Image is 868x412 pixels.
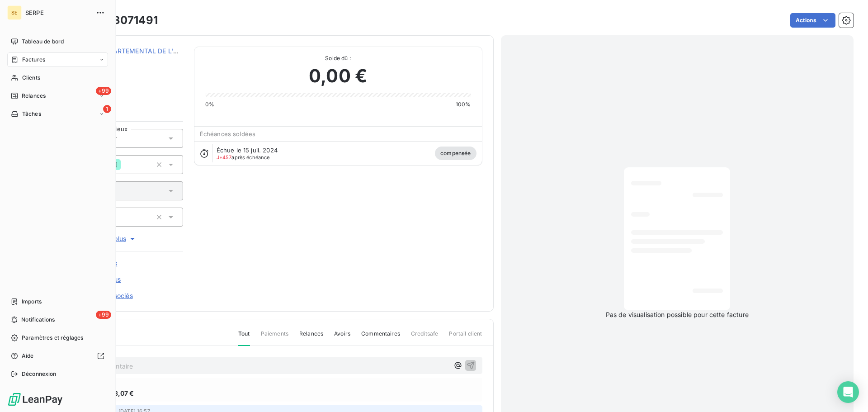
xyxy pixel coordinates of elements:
h3: 34E23071491 [85,12,158,28]
div: SE [7,5,22,20]
span: Portail client [449,330,482,345]
span: SERPE [25,9,90,16]
span: 0% [205,100,214,109]
span: Notifications [21,316,55,324]
span: Relances [299,330,323,345]
span: Pas de visualisation possible pour cette facture [606,310,749,319]
img: Logo LeanPay [7,392,63,407]
a: Aide [7,349,108,363]
span: Tâches [22,110,41,118]
span: 100% [456,100,471,109]
span: Aide [22,352,34,360]
span: 1 [103,105,111,113]
span: Paiements [261,330,288,345]
span: Paramètres et réglages [22,334,83,342]
span: Clients [22,74,40,82]
span: Échue le 15 juil. 2024 [217,147,278,154]
span: 0,00 € [309,62,367,90]
div: Open Intercom Messenger [837,381,859,403]
span: Solde dû : [205,54,471,62]
span: J+457 [217,154,232,161]
span: Déconnexion [22,370,57,378]
button: Actions [790,13,835,28]
span: Tout [238,330,250,346]
span: 3 553,07 € [100,388,134,398]
span: Commentaires [361,330,400,345]
span: Échéances soldées [200,130,256,137]
span: 41CD34 [71,57,183,65]
span: Relances [22,92,46,100]
a: CONSEIL DEPARTEMENTAL DE L'HERAULT [71,47,202,55]
span: Creditsafe [411,330,439,345]
span: Imports [22,298,42,306]
span: compensée [435,147,476,160]
button: Voir plus [55,234,183,244]
span: +99 [96,87,111,95]
span: Voir plus [101,234,137,243]
span: Tableau de bord [22,38,64,46]
span: +99 [96,311,111,319]
span: après échéance [217,155,270,160]
span: Factures [22,56,45,64]
span: Avoirs [334,330,350,345]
